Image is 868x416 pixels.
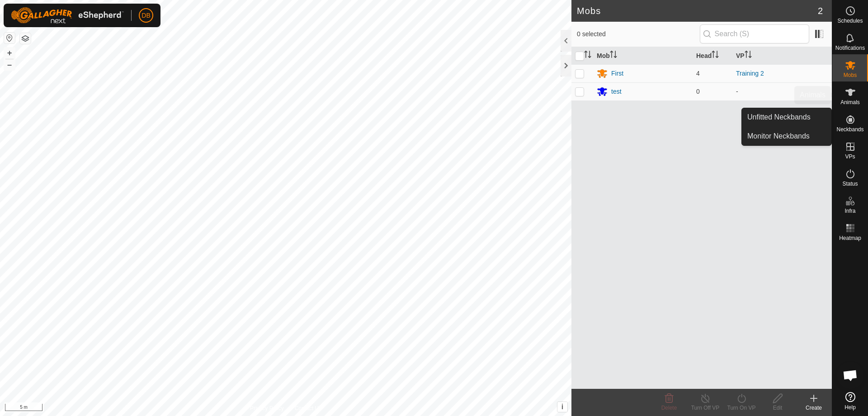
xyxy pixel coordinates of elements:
[844,208,855,214] span: Infra
[693,47,732,65] th: Head
[700,24,809,43] input: Search (S)
[557,402,567,412] button: i
[4,33,15,43] button: Reset Map
[742,108,831,126] a: Unfitted Neckbands
[732,47,832,65] th: VP
[4,59,15,70] button: –
[561,403,563,411] span: i
[839,235,861,241] span: Heatmap
[836,127,863,132] span: Neckbands
[4,48,15,58] button: +
[796,404,832,412] div: Create
[837,18,863,24] span: Schedules
[593,47,693,65] th: Mob
[844,72,857,78] span: Mobs
[745,52,752,59] p-sorticon: Activate to sort
[845,154,855,159] span: VPs
[696,88,700,95] span: 0
[577,29,700,39] span: 0 selected
[742,127,831,145] a: Monitor Neckbands
[142,11,150,20] span: DB
[610,52,617,59] p-sorticon: Activate to sort
[747,112,811,123] span: Unfitted Neckbands
[832,388,868,414] a: Help
[696,70,700,77] span: 4
[11,7,124,24] img: Gallagher Logo
[736,70,764,77] a: Training 2
[837,362,864,389] div: Open chat
[818,4,823,18] span: 2
[687,404,723,412] div: Turn Off VP
[747,131,810,142] span: Monitor Neckbands
[611,69,623,78] div: First
[661,405,677,411] span: Delete
[295,404,321,412] a: Contact Us
[611,87,622,96] div: test
[759,404,796,412] div: Edit
[584,52,591,59] p-sorticon: Activate to sort
[250,404,284,412] a: Privacy Policy
[712,52,719,59] p-sorticon: Activate to sort
[835,45,865,51] span: Notifications
[732,82,832,100] td: -
[20,33,31,44] button: Map Layers
[844,405,856,410] span: Help
[723,404,759,412] div: Turn On VP
[577,5,818,16] h2: Mobs
[840,100,860,105] span: Animals
[842,181,858,186] span: Status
